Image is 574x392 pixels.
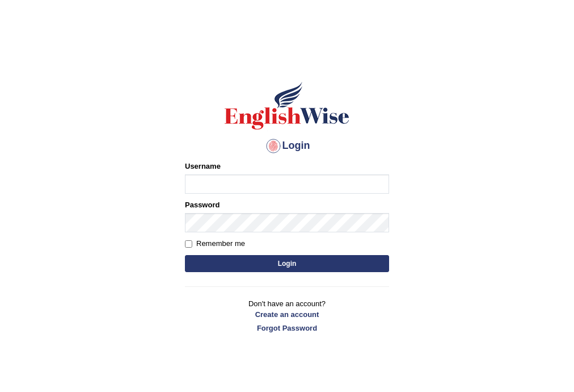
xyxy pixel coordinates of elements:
[185,199,220,210] label: Password
[185,255,389,272] button: Login
[222,80,352,131] img: Logo of English Wise sign in for intelligent practice with AI
[185,161,221,172] label: Username
[185,309,389,320] a: Create an account
[185,240,192,248] input: Remember me
[185,298,389,333] p: Don't have an account?
[185,323,389,333] a: Forgot Password
[185,137,389,155] h4: Login
[185,238,245,249] label: Remember me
